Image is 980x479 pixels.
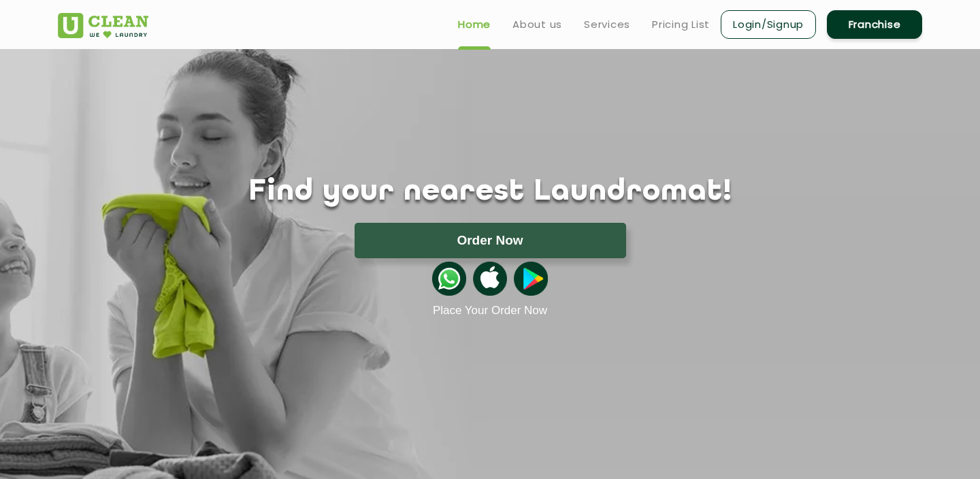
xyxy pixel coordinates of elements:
img: playstoreicon.png [514,262,548,296]
img: whatsappicon.png [432,262,466,296]
a: Services [584,16,630,33]
a: About us [512,16,562,33]
img: UClean Laundry and Dry Cleaning [58,13,148,38]
img: apple-icon.png [473,262,507,296]
a: Franchise [827,10,922,39]
a: Place Your Order Now [433,304,547,318]
a: Home [458,16,491,33]
a: Pricing List [652,16,710,33]
a: Login/Signup [721,10,816,39]
h1: Find your nearest Laundromat! [48,175,932,209]
button: Order Now [355,223,626,258]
